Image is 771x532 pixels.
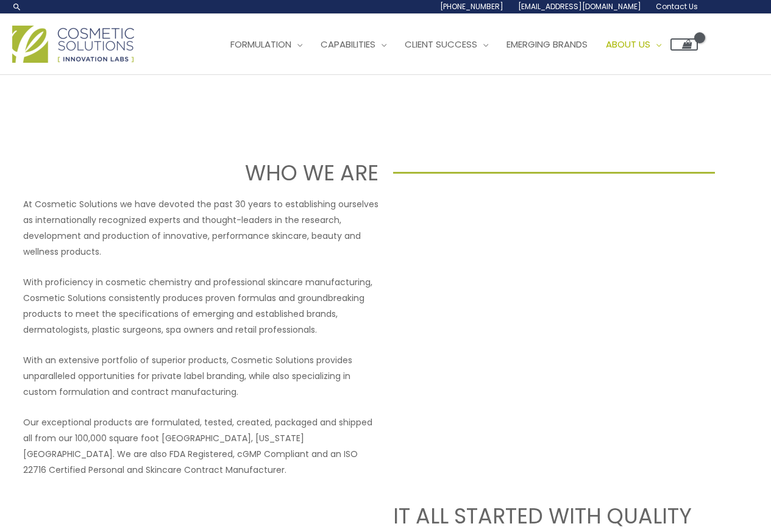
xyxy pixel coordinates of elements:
[23,274,378,338] p: With proficiency in cosmetic chemistry and professional skincare manufacturing, Cosmetic Solution...
[221,26,311,63] a: Formulation
[597,26,670,63] a: About Us
[518,1,641,12] span: [EMAIL_ADDRESS][DOMAIN_NAME]
[393,196,748,396] iframe: Get to know Cosmetic Solutions Private Label Skin Care
[321,38,375,51] span: Capabilities
[396,26,497,63] a: Client Success
[23,352,378,400] p: With an extensive portfolio of superior products, Cosmetic Solutions provides unparalleled opport...
[12,2,22,12] a: Search icon link
[23,196,378,260] p: At Cosmetic Solutions we have devoted the past 30 years to establishing ourselves as internationa...
[311,26,396,63] a: Capabilities
[212,26,698,63] nav: Site Navigation
[230,38,291,51] span: Formulation
[56,158,378,188] h1: WHO WE ARE
[12,26,134,63] img: Cosmetic Solutions Logo
[670,38,698,51] a: View Shopping Cart, empty
[656,1,698,12] span: Contact Us
[497,26,597,63] a: Emerging Brands
[405,38,477,51] span: Client Success
[506,38,588,51] span: Emerging Brands
[606,38,650,51] span: About Us
[23,414,378,478] p: Our exceptional products are formulated, tested, created, packaged and shipped all from our 100,0...
[440,1,503,12] span: [PHONE_NUMBER]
